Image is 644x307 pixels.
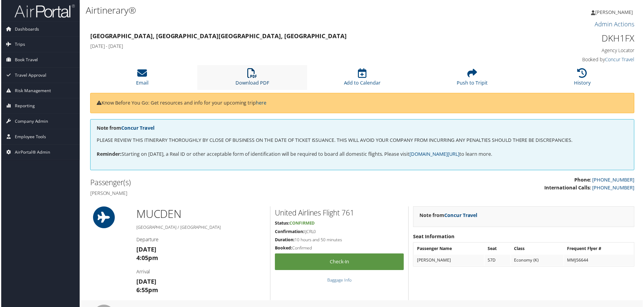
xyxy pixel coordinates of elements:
a: [PHONE_NUMBER] [594,185,636,192]
td: 57D [486,256,512,267]
span: Reporting [14,99,34,114]
a: [DOMAIN_NAME][URL] [410,151,460,158]
td: MMJ56644 [565,256,635,267]
strong: [GEOGRAPHIC_DATA], [GEOGRAPHIC_DATA] [GEOGRAPHIC_DATA], [GEOGRAPHIC_DATA] [89,32,347,40]
td: [PERSON_NAME] [415,256,485,267]
span: Confirmed [289,221,315,227]
a: Concur Travel [606,56,636,63]
a: [PHONE_NUMBER] [594,177,636,184]
th: Frequent Flyer # [565,244,635,255]
strong: Note from [420,213,478,219]
h5: 10 hours and 50 minutes [275,238,404,244]
h1: MUC DEN [136,207,265,222]
a: Push to Tripit [458,72,489,86]
strong: Confirmation: [275,229,304,235]
strong: Booked: [275,246,292,252]
strong: Seat Information [414,234,455,241]
span: Employee Tools [14,130,45,145]
h4: Booked by [506,56,636,63]
th: Seat [486,244,512,255]
h5: Confirmed [275,246,404,252]
span: Risk Management [14,83,50,98]
span: Company Admin [14,114,47,129]
th: Class [512,244,565,255]
h1: Airtinerary® [85,4,455,17]
span: AirPortal® Admin [14,145,49,160]
h4: [PERSON_NAME] [89,191,358,197]
a: Download PDF [235,72,269,86]
span: Dashboards [14,22,38,37]
a: Concur Travel [121,125,154,132]
p: PLEASE REVIEW THIS ITINERARY THOROUGHLY BY CLOSE OF BUSINESS ON THE DATE OF TICKET ISSUANCE. THIS... [96,137,629,145]
h1: DKH1FX [506,32,636,45]
strong: Status: [275,221,289,227]
h5: [GEOGRAPHIC_DATA] / [GEOGRAPHIC_DATA] [136,225,265,231]
h4: Departure [136,237,265,244]
a: Baggage Info [328,278,352,284]
a: here [256,100,266,107]
strong: [DATE] [136,246,156,255]
p: Starting on [DATE], a Real ID or other acceptable form of identification will be required to boar... [96,151,629,159]
strong: Reminder: [96,151,121,158]
a: Admin Actions [596,20,636,28]
strong: Duration: [275,238,295,243]
h2: Passenger(s) [89,178,358,189]
a: Concur Travel [445,213,478,219]
h4: Agency Locator [506,47,636,54]
a: Email [135,72,148,86]
td: Economy (K) [512,256,565,267]
strong: 4:05pm [136,255,158,263]
a: History [575,72,592,86]
strong: Phone: [576,177,592,184]
p: Know Before You Go: Get resources and info for your upcoming trip [96,100,629,108]
h4: Arrival [136,269,265,276]
th: Passenger Name [415,244,485,255]
a: [PERSON_NAME] [592,3,640,21]
strong: International Calls: [546,185,592,192]
span: [PERSON_NAME] [597,9,634,15]
span: Book Travel [14,52,37,68]
h4: [DATE] - [DATE] [89,43,497,50]
a: Add to Calendar [344,72,381,86]
a: Check-in [275,255,404,271]
span: Trips [14,37,24,52]
h5: IJCRL0 [275,229,404,235]
span: Travel Approval [14,68,45,83]
h2: United Airlines Flight 761 [275,209,404,219]
strong: 6:55pm [136,287,158,295]
strong: Note from [96,125,154,132]
img: airportal-logo.png [13,4,74,18]
strong: [DATE] [136,279,156,287]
